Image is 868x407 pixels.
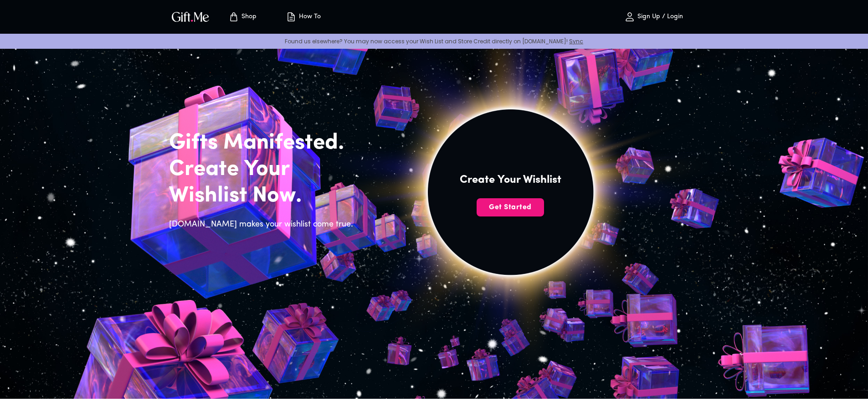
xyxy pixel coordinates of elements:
[239,13,257,21] p: Shop
[477,198,544,216] button: Get Started
[477,202,544,212] span: Get Started
[569,37,583,45] a: Sync
[635,13,683,21] p: Sign Up / Login
[170,10,211,23] img: GiftMe Logo
[169,218,359,231] h6: [DOMAIN_NAME] makes your wishlist come true.
[460,173,561,187] h4: Create Your Wishlist
[297,13,321,21] p: How To
[286,11,297,22] img: how-to.svg
[169,183,359,209] h2: Wishlist Now.
[169,11,212,22] button: GiftMe Logo
[217,2,267,31] button: Store page
[278,2,329,31] button: How To
[608,2,699,31] button: Sign Up / Login
[169,130,359,156] h2: Gifts Manifested.
[7,37,861,45] p: Found us elsewhere? You may now access your Wish List and Store Credit directly on [DOMAIN_NAME]!
[306,8,715,397] img: hero_sun.png
[169,156,359,183] h2: Create Your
